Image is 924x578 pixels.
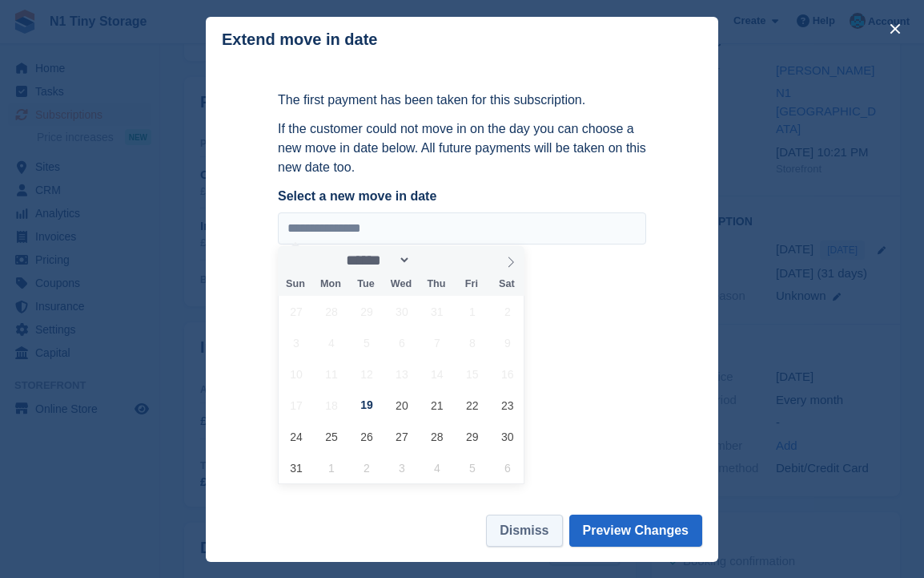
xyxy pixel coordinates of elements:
[348,279,384,289] span: Tue
[280,296,311,327] span: July 27, 2025
[456,296,488,327] span: August 1, 2025
[421,452,452,483] span: September 4, 2025
[419,279,454,289] span: Thu
[454,279,489,289] span: Fri
[421,390,452,421] span: August 21, 2025
[456,421,488,452] span: August 29, 2025
[386,421,417,452] span: August 27, 2025
[489,279,524,289] span: Sat
[351,327,382,358] span: August 5, 2025
[222,30,378,49] p: Extend move in date
[351,452,382,483] span: September 2, 2025
[492,452,523,483] span: September 6, 2025
[421,358,452,390] span: August 14, 2025
[351,358,382,390] span: August 12, 2025
[386,390,417,421] span: August 20, 2025
[882,16,908,42] button: close
[278,187,646,206] label: Select a new move in date
[278,119,646,177] p: If the customer could not move in on the day you can choose a new move in date below. All future ...
[492,390,523,421] span: August 23, 2025
[315,327,347,358] span: August 4, 2025
[351,296,382,327] span: July 29, 2025
[384,279,419,289] span: Wed
[411,252,461,269] input: Year
[313,279,348,289] span: Mon
[492,327,523,358] span: August 9, 2025
[456,390,488,421] span: August 22, 2025
[421,296,452,327] span: July 31, 2025
[280,390,311,421] span: August 17, 2025
[315,390,347,421] span: August 18, 2025
[421,421,452,452] span: August 28, 2025
[351,390,382,421] span: August 19, 2025
[486,515,562,547] button: Dismiss
[386,327,417,358] span: August 6, 2025
[278,279,313,289] span: Sun
[386,358,417,390] span: August 13, 2025
[569,515,703,547] button: Preview Changes
[315,421,347,452] span: August 25, 2025
[341,252,412,269] select: Month
[456,452,488,483] span: September 5, 2025
[315,358,347,390] span: August 11, 2025
[280,421,311,452] span: August 24, 2025
[386,296,417,327] span: July 30, 2025
[456,327,488,358] span: August 8, 2025
[280,358,311,390] span: August 10, 2025
[280,452,311,483] span: August 31, 2025
[315,296,347,327] span: July 28, 2025
[351,421,382,452] span: August 26, 2025
[421,327,452,358] span: August 7, 2025
[492,358,523,390] span: August 16, 2025
[315,452,347,483] span: September 1, 2025
[456,358,488,390] span: August 15, 2025
[280,327,311,358] span: August 3, 2025
[386,452,417,483] span: September 3, 2025
[492,421,523,452] span: August 30, 2025
[278,91,646,110] p: The first payment has been taken for this subscription.
[492,296,523,327] span: August 2, 2025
